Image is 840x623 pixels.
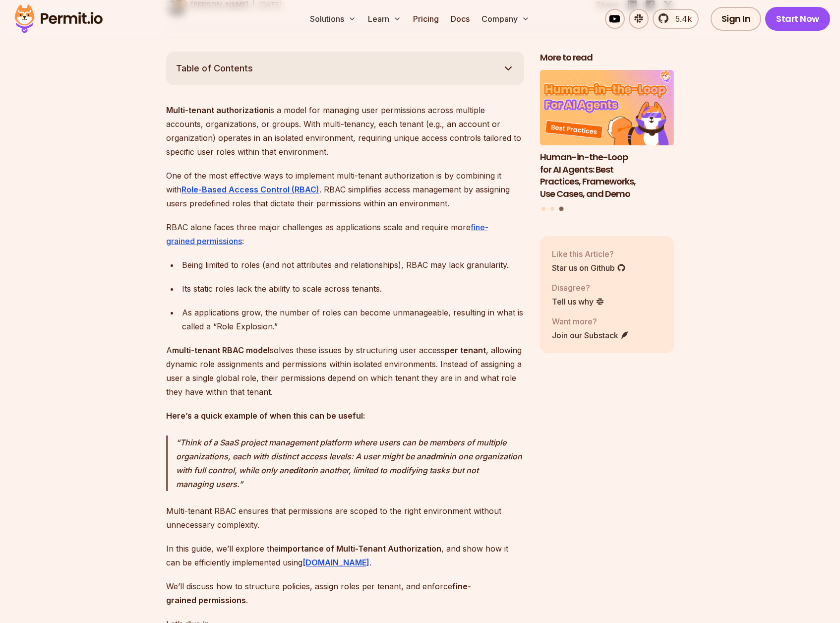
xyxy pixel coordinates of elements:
p: RBAC alone faces three major challenges as applications scale and require more : [166,220,524,248]
button: Table of Contents [166,52,524,85]
strong: Here’s a quick example of when this can be useful: [166,411,365,421]
span: Table of Contents [176,62,253,75]
button: Company [478,9,534,29]
p: Like this Article? [552,248,626,260]
button: Go to slide 2 [550,207,554,211]
a: Sign In [711,7,762,31]
button: Go to slide 1 [541,207,545,211]
strong: editor [289,465,311,475]
p: Disagree? [552,282,604,294]
p: Think of a SaaS project management platform where users can be members of multiple organizations,... [176,436,524,491]
a: Join our Substack [552,329,629,341]
img: Human-in-the-Loop for AI Agents: Best Practices, Frameworks, Use Cases, and Demo [540,70,674,145]
strong: per tenant [445,345,486,355]
div: As applications grow, the number of roles can become unmanageable, resulting in what is called a ... [182,306,524,333]
strong: fine-grained permissions [166,581,471,605]
a: Human-in-the-Loop for AI Agents: Best Practices, Frameworks, Use Cases, and DemoHuman-in-the-Loop... [540,70,674,200]
li: 3 of 3 [540,70,674,200]
p: In this guide, we’ll explore the , and show how it can be efficiently implemented using . [166,542,524,569]
a: Docs [447,9,474,29]
p: We’ll discuss how to structure policies, assign roles per tenant, and enforce . [166,579,524,607]
strong: admin [426,451,449,461]
p: A solves these issues by structuring user access , allowing dynamic role assignments and permissi... [166,343,524,399]
strong: Multi-tenant authorization [166,105,269,115]
h2: More to read [540,52,674,64]
a: [DOMAIN_NAME] [302,558,369,567]
strong: multi-tenant RBAC model [172,345,270,355]
p: Want more? [552,315,629,327]
p: One of the most effective ways to implement multi-tenant authorization is by combining it with . ... [166,169,524,210]
a: Role-Based Access Control (RBAC) [181,185,319,194]
button: Go to slide 3 [559,206,563,211]
img: Permit logo [10,2,107,36]
button: Learn [364,9,405,29]
a: Pricing [409,9,443,29]
div: Its static roles lack the ability to scale across tenants. [182,282,524,296]
a: Star us on Github [552,262,626,274]
span: 5.4k [669,13,692,25]
h3: Human-in-the-Loop for AI Agents: Best Practices, Frameworks, Use Cases, and Demo [540,151,674,200]
p: Multi-tenant RBAC ensures that permissions are scoped to the right environment without unnecessar... [166,504,524,532]
a: Start Now [765,7,830,31]
div: Being limited to roles (and not attributes and relationships), RBAC may lack granularity. [182,258,524,272]
a: Tell us why [552,296,604,308]
button: Solutions [306,9,360,29]
strong: importance of Multi-Tenant Authorization [279,544,441,554]
a: 5.4k [653,9,699,29]
p: is a model for managing user permissions across multiple accounts, organizations, or groups. With... [166,103,524,159]
div: Posts [540,70,674,212]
